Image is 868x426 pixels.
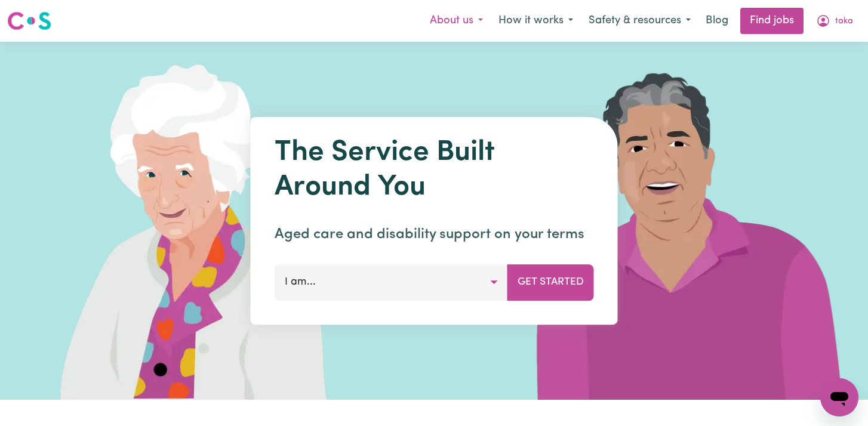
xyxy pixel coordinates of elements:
img: Careseekers logo [7,10,51,32]
h1: The Service Built Around You [275,136,594,205]
button: How it works [491,8,581,33]
iframe: Button to launch messaging window, conversation in progress [820,378,858,416]
button: Get Started [507,264,594,300]
span: taka [835,15,853,28]
a: Careseekers logo [7,7,51,35]
p: Aged care and disability support on your terms [275,224,594,245]
button: I am... [275,264,508,300]
a: Blog [698,8,735,34]
button: About us [422,8,491,33]
button: Safety & resources [581,8,698,33]
a: Find jobs [740,8,804,34]
button: My Account [808,8,861,33]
